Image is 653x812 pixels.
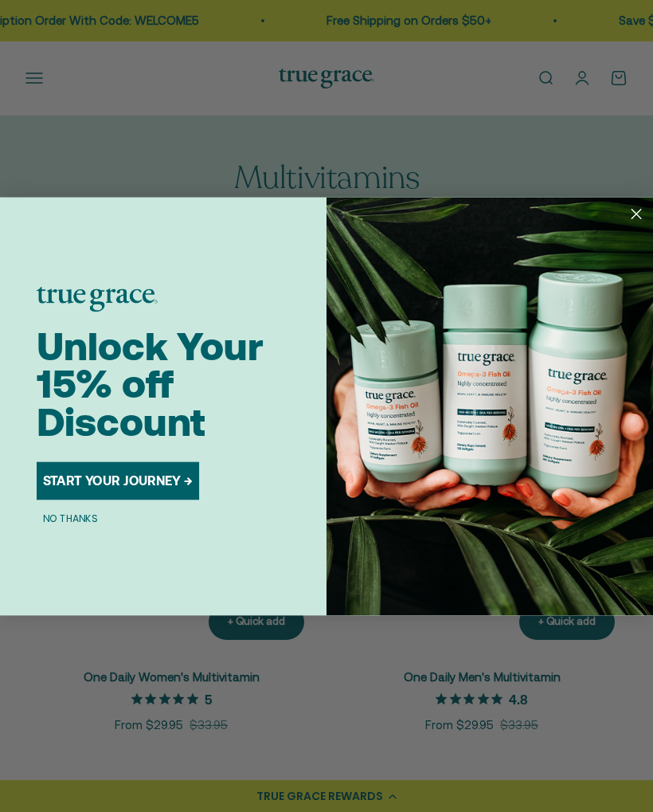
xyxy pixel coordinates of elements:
button: Close dialog [625,202,648,226]
img: logo placeholder [37,286,158,311]
button: START YOUR JOURNEY → [37,461,199,500]
span: Unlock Your 15% off Discount [37,323,264,444]
img: 098727d5-50f8-4f9b-9554-844bb8da1403.jpeg [326,197,653,615]
button: NO THANKS [37,510,104,526]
